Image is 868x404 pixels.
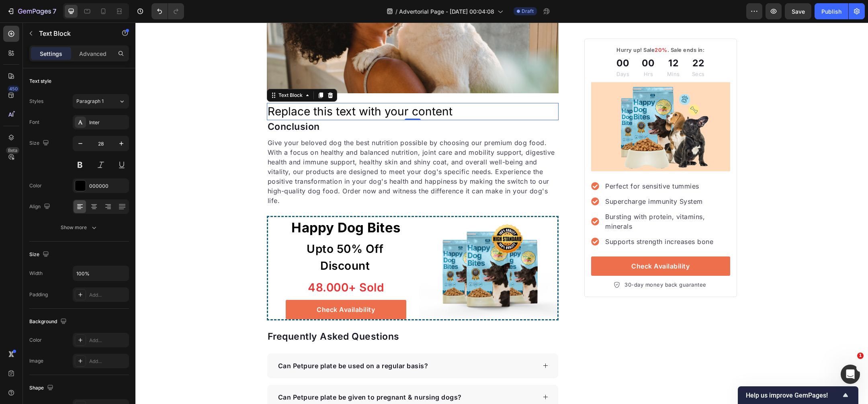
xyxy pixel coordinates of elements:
[29,119,39,126] div: Font
[39,29,107,38] p: Text Block
[470,159,593,168] p: Perfect for sensitive tummies
[29,249,51,260] div: Size
[73,266,129,281] input: Auto
[8,86,19,92] div: 450
[151,195,270,215] p: Happy Dog Bites
[29,383,55,394] div: Shape
[132,308,423,320] p: Frequently Asked Questions
[506,48,520,56] p: Hrs
[89,291,127,299] div: Add...
[456,60,594,149] img: 495611768014373769-98a09d72-cc04-4af0-a217-db045d9ab775.png
[151,256,270,273] p: 48.000+ Sold
[470,174,593,184] p: Supercharge immunity System
[29,291,48,298] div: Padding
[61,224,98,232] div: Show more
[821,7,841,16] div: Publish
[557,48,569,56] p: Secs
[489,258,571,267] p: 30-day money back guarantee
[29,220,129,235] button: Show more
[79,49,106,58] p: Advanced
[457,24,594,32] p: Hurry up! Sale . Sale ends in:
[815,3,848,19] button: Publish
[40,49,62,58] p: Settings
[746,390,850,400] button: Show survey - Help us improve GemPages!
[89,337,127,344] div: Add...
[181,282,240,292] div: Check Availability
[29,98,43,105] div: Styles
[29,316,68,327] div: Background
[143,338,293,348] p: Can Petpure plate be used on a regular basis?
[785,3,811,19] button: Save
[135,23,868,404] iframe: Design area
[792,8,805,15] span: Save
[89,119,127,126] div: Inter
[141,69,169,76] div: Text Block
[29,201,52,212] div: Align
[150,277,271,297] a: Check Availability
[456,234,594,253] a: Check Availability
[29,138,51,149] div: Size
[149,218,270,252] p: Upto 50% Off Discount
[132,98,423,111] p: Conclusion
[29,78,51,85] div: Text style
[29,182,42,189] div: Color
[143,370,326,379] p: Can Petpure plate be given to pregnant & nursing dogs?
[89,183,127,190] div: 000000
[496,239,554,248] div: Check Availability
[470,189,593,209] p: Bursting with protein, vitamins, minerals
[481,34,494,48] div: 00
[522,8,534,15] span: Draft
[857,353,864,359] span: 1
[29,336,42,344] div: Color
[3,3,60,19] button: 7
[395,7,397,16] span: /
[151,3,184,19] div: Undo/Redo
[6,147,19,154] div: Beta
[470,214,593,224] p: Supports strength increases bone
[519,24,532,31] span: 20%
[746,392,841,399] span: Help us improve GemPages!
[532,48,545,56] p: Mins
[399,7,494,16] span: Advertorial Page - [DATE] 00:04:08
[29,270,43,277] div: Width
[557,34,569,48] div: 22
[481,48,494,56] p: Days
[29,357,43,365] div: Image
[76,98,104,105] span: Paragraph 1
[89,358,127,365] div: Add...
[284,195,422,295] img: 495611768014373769-ff5946e5-bbc6-4dd5-9984-f5daab2f2b55.png
[53,6,56,16] p: 7
[132,115,423,183] p: Give your beloved dog the best nutrition possible by choosing our premium dog food. With a focus ...
[506,34,520,48] div: 00
[532,34,545,48] div: 12
[73,94,129,109] button: Paragraph 1
[841,365,860,384] iframe: Intercom live chat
